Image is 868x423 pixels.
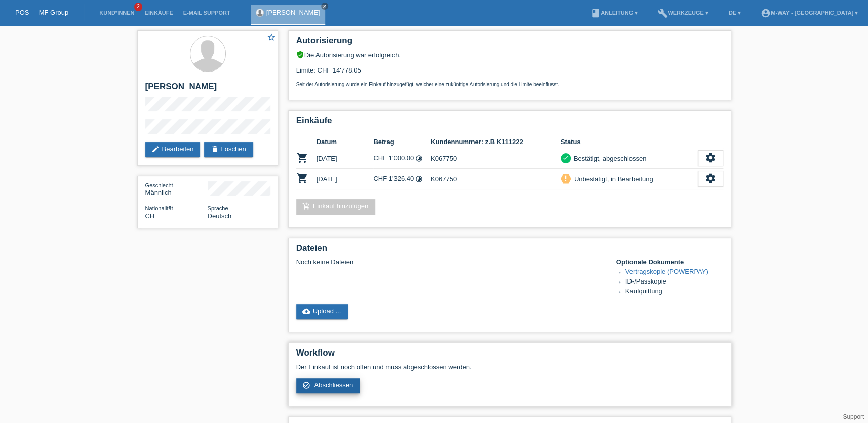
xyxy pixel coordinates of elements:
[625,268,708,275] a: Vertragskopie (POWERPAY)
[145,142,201,157] a: editBearbeiten
[373,169,431,189] td: CHF 1'326.40
[302,202,310,210] i: add_shopping_cart
[302,381,310,389] i: check_circle_outline
[145,205,173,211] span: Nationalität
[562,154,569,161] i: check
[151,145,160,153] i: edit
[653,10,714,16] a: buildWerkzeuge ▾
[296,36,723,51] h2: Autorisierung
[296,199,376,215] a: add_shopping_cartEinkauf hinzufügen
[724,10,746,16] a: DE ▾
[208,205,228,211] span: Sprache
[266,9,320,16] a: [PERSON_NAME]
[296,348,723,363] h2: Workflow
[204,142,253,157] a: deleteLöschen
[415,175,423,183] i: Fixe Raten (12 Raten)
[317,136,374,148] th: Datum
[94,10,139,16] a: Kund*innen
[296,258,604,266] div: Noch keine Dateien
[15,9,68,16] a: POS — MF Group
[302,307,310,315] i: cloud_upload
[267,33,276,43] a: star_border
[625,277,723,287] li: ID-/Passkopie
[296,243,723,258] h2: Dateien
[705,152,716,163] i: settings
[145,182,173,188] span: Geschlecht
[561,136,698,148] th: Status
[296,304,348,319] a: cloud_uploadUpload ...
[145,181,208,196] div: Männlich
[296,172,308,184] i: POSP00028021
[296,51,304,59] i: verified_user
[658,8,668,18] i: build
[373,148,431,169] td: CHF 1'000.00
[625,287,723,297] li: Kaufquittung
[296,82,723,87] p: Seit der Autorisierung wurde ein Einkauf hinzugefügt, welcher eine zukünftige Autorisierung und d...
[756,10,863,16] a: account_circlem-way - [GEOGRAPHIC_DATA] ▾
[321,3,328,10] a: close
[210,145,218,153] i: delete
[586,10,643,16] a: bookAnleitung ▾
[705,173,716,184] i: settings
[139,10,178,16] a: Einkäufe
[431,148,561,169] td: K067750
[296,51,723,59] div: Die Autorisierung war erfolgreich.
[314,381,353,389] span: Abschliessen
[296,116,723,131] h2: Einkäufe
[562,175,569,182] i: priority_high
[415,155,423,162] i: Fixe Raten (12 Raten)
[296,152,308,164] i: POSP00026440
[571,153,647,164] div: Bestätigt, abgeschlossen
[296,378,360,393] a: check_circle_outline Abschliessen
[591,8,601,18] i: book
[571,174,653,184] div: Unbestätigt, in Bearbeitung
[134,3,142,11] span: 2
[296,59,723,87] div: Limite: CHF 14'778.05
[145,212,155,220] span: Schweiz
[761,8,771,18] i: account_circle
[296,363,723,371] p: Der Einkauf ist noch offen und muss abgeschlossen werden.
[317,148,374,169] td: [DATE]
[616,258,723,266] h4: Optionale Dokumente
[178,10,235,16] a: E-Mail Support
[322,4,327,9] i: close
[431,136,561,148] th: Kundennummer: z.B K111222
[431,169,561,189] td: K067750
[208,212,232,220] span: Deutsch
[145,82,270,97] h2: [PERSON_NAME]
[373,136,431,148] th: Betrag
[267,33,276,42] i: star_border
[317,169,374,189] td: [DATE]
[843,413,864,420] a: Support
